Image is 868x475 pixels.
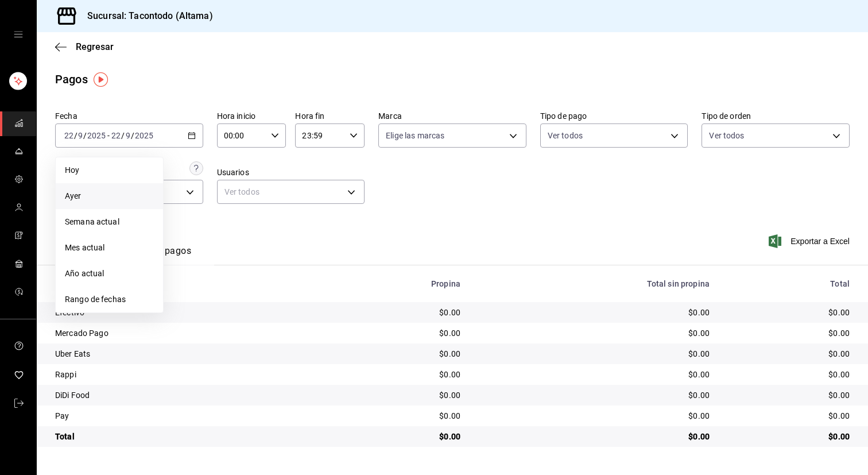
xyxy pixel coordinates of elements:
label: Hora fin [295,112,365,120]
label: Tipo de pago [540,112,688,120]
span: Rango de fechas [65,294,154,306]
label: Marca [378,112,526,120]
span: / [131,131,134,140]
span: / [83,131,87,140]
span: Hoy [65,164,154,176]
div: Pay [55,410,314,422]
div: Ver todos [217,180,365,204]
div: $0.00 [728,369,850,380]
div: $0.00 [479,307,710,318]
div: Efectivo [55,307,314,318]
div: $0.00 [728,431,850,442]
span: Elige las marcas [386,130,444,141]
label: Fecha [55,112,203,120]
div: $0.00 [332,307,460,318]
input: -- [111,131,121,140]
span: / [74,131,77,140]
input: -- [77,131,83,140]
span: Regresar [76,41,114,52]
span: - [107,131,110,140]
button: Regresar [55,41,114,52]
div: $0.00 [479,410,710,422]
div: $0.00 [728,410,850,422]
input: -- [64,131,74,140]
h3: Sucursal: Tacontodo (Altama) [78,9,213,23]
img: Tooltip marker [94,72,108,87]
div: $0.00 [479,389,710,401]
div: $0.00 [479,327,710,339]
label: Tipo de orden [702,112,850,120]
button: open drawer [14,30,23,39]
label: Usuarios [217,168,365,176]
div: $0.00 [332,369,460,380]
label: Hora inicio [217,112,286,120]
div: $0.00 [728,307,850,318]
div: Total sin propina [479,279,710,288]
span: Ver todos [709,130,744,141]
div: $0.00 [332,348,460,360]
div: $0.00 [728,327,850,339]
div: Uber Eats [55,348,314,360]
div: $0.00 [479,348,710,360]
div: $0.00 [332,327,460,339]
div: DiDi Food [55,389,314,401]
div: Rappi [55,369,314,380]
input: ---- [134,131,154,140]
div: Mercado Pago [55,327,314,339]
div: Propina [332,279,460,288]
span: Mes actual [65,242,154,254]
button: Exportar a Excel [771,234,850,248]
div: Pagos [55,71,88,88]
span: Semana actual [65,216,154,228]
span: / [121,131,125,140]
span: Año actual [65,268,154,280]
div: $0.00 [728,348,850,360]
div: $0.00 [479,369,710,380]
span: Ver todos [548,130,583,141]
div: Tipo de pago [55,279,314,288]
div: $0.00 [332,410,460,422]
div: $0.00 [332,431,460,442]
input: -- [125,131,131,140]
div: Total [728,279,850,288]
div: Total [55,431,314,442]
input: ---- [87,131,106,140]
div: $0.00 [332,389,460,401]
div: $0.00 [479,431,710,442]
button: Ver pagos [148,245,191,265]
span: Ayer [65,190,154,202]
div: $0.00 [728,389,850,401]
